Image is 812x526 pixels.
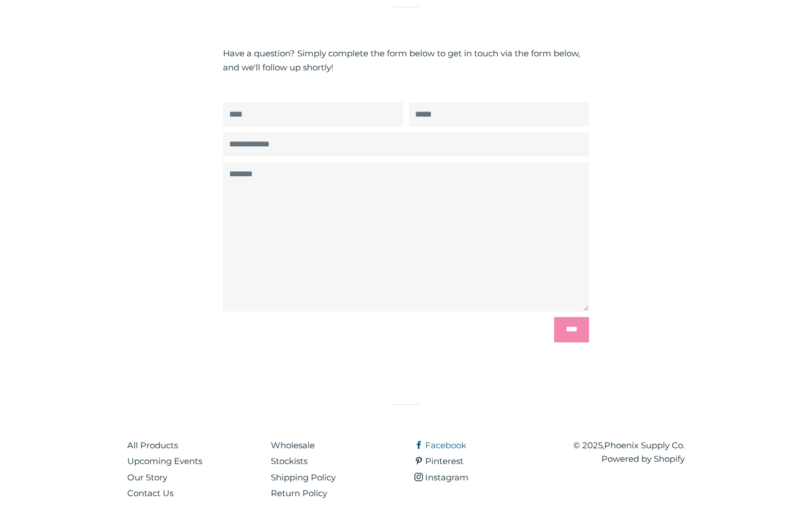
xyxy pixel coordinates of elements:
[604,440,685,451] a: Phoenix Supply Co.
[223,47,589,75] p: Have a question? Simply complete the form below to get in touch via the form below, and we'll fol...
[127,472,167,483] a: Our Story
[271,472,336,483] a: Shipping Policy
[271,440,315,451] a: Wholesale
[414,472,469,483] a: Instagram
[271,456,307,466] a: Stockists
[558,439,685,467] p: © 2025,
[127,440,178,451] a: All Products
[271,488,327,498] a: Return Policy
[414,440,466,451] a: Facebook
[414,456,463,466] a: Pinterest
[127,488,173,498] a: Contact Us
[601,453,685,464] a: Powered by Shopify
[127,456,202,466] a: Upcoming Events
